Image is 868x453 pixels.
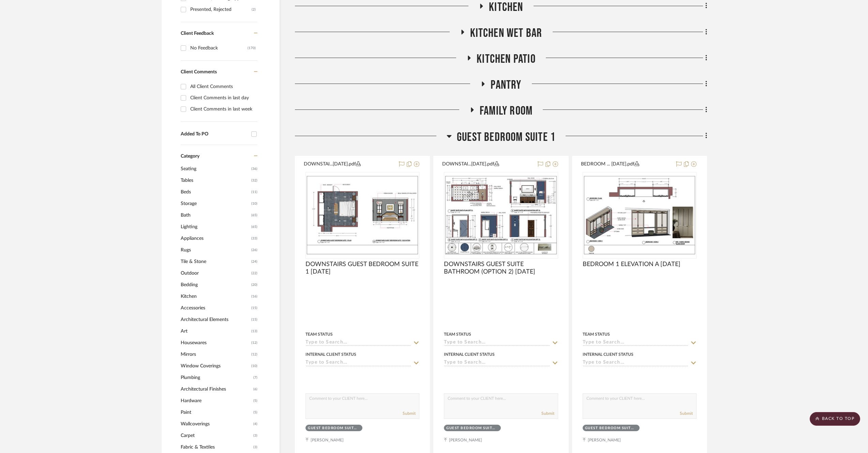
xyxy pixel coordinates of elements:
span: Client Comments [181,70,217,74]
span: DOWNSTAIRS GUEST BEDROOM SUITE 1 [DATE] [305,261,419,276]
span: BEDROOM 1 ELEVATION A [DATE] [583,261,680,268]
span: (20) [251,279,257,290]
span: (6) [253,384,257,395]
button: Submit [541,410,554,417]
span: Architectural Elements [181,314,250,325]
span: (3) [253,430,257,441]
span: (5) [253,407,257,418]
span: DOWNSTAIRS GUEST SUITE BATHROOM (OPTION 2) [DATE] [444,261,558,276]
span: Category [181,154,199,159]
div: No Feedback [190,43,248,54]
input: Type to Search… [583,360,688,366]
button: DOWNSTAI...[DATE].pdf [442,160,533,169]
span: Family Room [480,104,533,118]
div: Client Comments in last week [190,104,256,115]
span: (11) [251,187,257,198]
span: (7) [253,372,257,383]
span: Architectural Finishes [181,383,252,395]
span: Hardware [181,395,252,407]
span: (12) [251,349,257,360]
span: (24) [251,256,257,267]
span: (5) [253,395,257,406]
span: (10) [251,198,257,209]
span: (65) [251,221,257,232]
span: Bath [181,209,250,221]
div: (2) [252,4,256,15]
div: Team Status [305,331,333,337]
span: Window Coverings [181,360,250,372]
span: Housewares [181,337,250,349]
span: Tables [181,175,250,186]
span: (65) [251,210,257,221]
span: Beds [181,186,250,198]
span: (10) [251,361,257,371]
div: Added To PO [181,131,248,137]
img: DOWNSTAIRS GUEST SUITE BATHROOM (OPTION 2) 10.07.25 [445,175,557,255]
button: BEDROOM ... [DATE].pdf [581,160,672,169]
input: Type to Search… [444,340,550,346]
span: Appliances [181,233,250,244]
img: DOWNSTAIRS GUEST BEDROOM SUITE 1 10.12.25 [306,175,419,255]
input: Type to Search… [444,360,550,366]
span: (16) [251,291,257,302]
span: Outdoor [181,267,250,279]
input: Type to Search… [305,360,411,366]
div: Team Status [444,331,471,337]
div: Presented, Rejected [190,4,252,15]
span: Kitchen Wet Bar [470,26,542,41]
button: Submit [403,410,416,417]
input: Type to Search… [305,340,411,346]
span: Plumbing [181,372,252,383]
span: Tile & Stone [181,256,250,267]
span: (13) [251,326,257,337]
span: (12) [251,337,257,348]
span: Rugs [181,244,250,256]
span: Paint [181,407,252,418]
span: Fabric & Textiles [181,441,252,453]
div: Guest Bedroom Suite 1 [308,426,358,431]
span: (26) [251,245,257,255]
span: Pantry [491,78,521,92]
div: Internal Client Status [305,351,356,357]
div: Guest Bedroom Suite 1 [446,426,497,431]
span: Mirrors [181,349,250,360]
span: (3) [253,442,257,453]
span: (4) [253,419,257,429]
span: Seating [181,163,250,175]
span: (15) [251,303,257,313]
span: Guest Bedroom Suite 1 [457,130,555,145]
scroll-to-top-button: BACK TO TOP [810,412,860,426]
button: DOWNSTAI...[DATE].pdf [304,160,395,169]
div: Guest Bedroom Suite 1 [585,426,635,431]
div: 0 [444,172,557,258]
span: (15) [251,314,257,325]
span: (22) [251,268,257,279]
span: (36) [251,163,257,174]
span: Bedding [181,279,250,291]
div: Client Comments in last day [190,92,256,103]
span: (32) [251,175,257,186]
input: Type to Search… [583,340,688,346]
span: Carpet [181,430,252,441]
img: BEDROOM 1 ELEVATION A 9.24.25 [583,175,696,255]
span: Kitchen [181,291,250,302]
div: All Client Comments [190,81,256,92]
span: Accessories [181,302,250,314]
div: Internal Client Status [583,351,633,357]
span: Client Feedback [181,31,214,36]
span: Lighting [181,221,250,233]
span: Art [181,325,250,337]
span: Storage [181,198,250,209]
div: (170) [248,43,256,54]
span: Kitchen Patio [477,52,536,67]
span: Wallcoverings [181,418,252,430]
div: Internal Client Status [444,351,495,357]
span: (33) [251,233,257,244]
div: Team Status [583,331,610,337]
button: Submit [680,410,693,417]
